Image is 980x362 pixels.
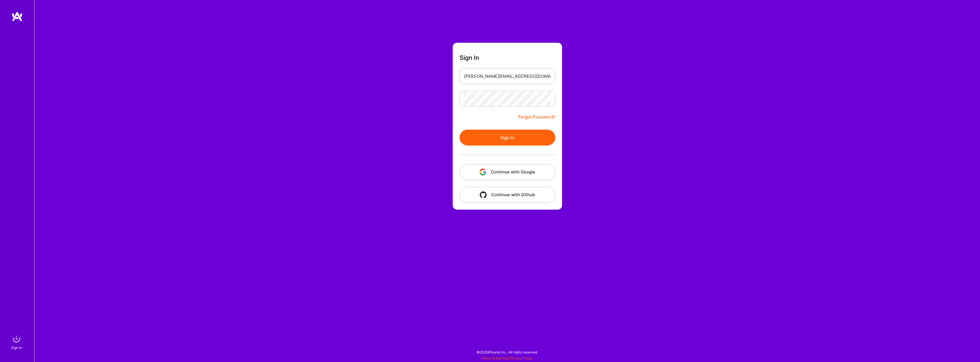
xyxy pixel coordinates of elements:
[11,333,22,345] img: sign in
[460,187,555,203] button: Continue with Github
[11,345,22,351] div: Sign In
[510,356,533,360] a: Privacy Policy
[480,191,487,198] img: icon
[34,345,980,359] div: © 2025 ATeams Inc., All rights reserved.
[481,356,508,360] a: Terms of Service
[464,69,551,83] input: Email...
[460,130,555,146] button: Sign In
[460,54,479,61] h3: Sign In
[481,356,533,360] span: |
[460,164,555,180] button: Continue with Google
[12,333,22,351] a: sign inSign In
[479,169,486,175] img: icon
[11,11,23,22] img: logo
[518,114,555,120] a: Forgot Password?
